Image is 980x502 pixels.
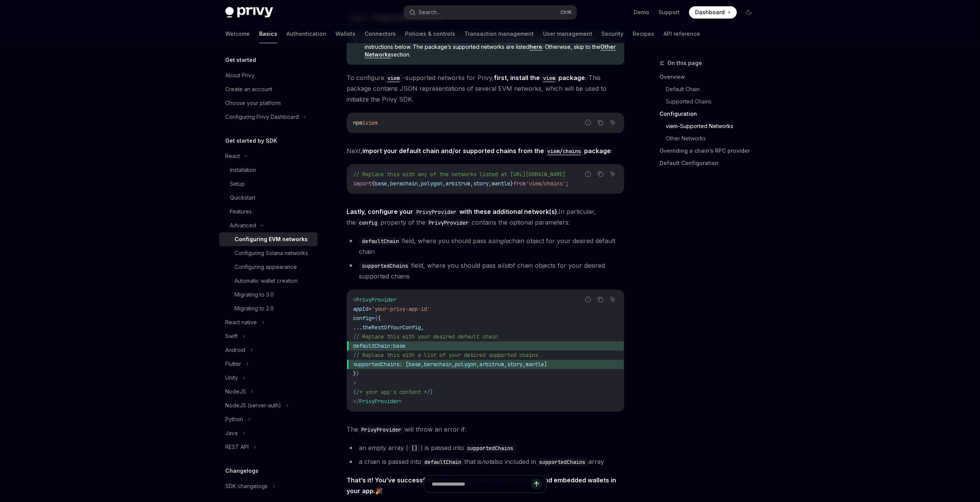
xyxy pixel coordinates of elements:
span: , [442,180,446,187]
a: Basics [259,25,277,43]
button: Ask AI [608,169,618,179]
div: Migrating to 3.0 [235,290,274,299]
code: supportedChains [359,262,411,270]
button: Report incorrect code [583,117,593,127]
span: 'your-privy-app-id' [372,305,430,312]
span: /* your app's content */ [356,389,430,395]
button: Search...CtrlK [404,5,576,19]
span: defaultChain: [353,342,393,349]
span: > [399,398,402,405]
span: </ [353,398,359,405]
div: NodeJS [225,387,246,396]
span: } [353,370,356,377]
span: In particular, the property of the contains the optional parameters: [347,206,624,228]
div: Flutter [225,359,241,369]
h5: Get started [225,55,256,65]
span: // Replace this with a list of your desired supported chains [353,352,538,359]
strong: Lastly, configure your with these additional network(s). [347,208,559,215]
code: supportedChains [464,444,516,452]
a: Installation [219,163,318,177]
a: Configuring appearance [219,260,318,274]
code: PrivyProvider [358,425,404,434]
h5: Changelogs [225,466,258,475]
a: Policies & controls [405,25,455,43]
a: Features [219,205,318,218]
a: Choose your platform [219,96,318,110]
span: viem [365,119,378,126]
span: { [372,180,375,187]
a: Welcome [225,25,250,43]
a: Support [658,8,680,16]
div: Automatic wallet creation [235,276,298,285]
div: Choose your platform [225,98,281,108]
a: Migrating to 2.0 [219,302,318,315]
li: an empty array ( ) is passed into [347,442,624,453]
button: Report incorrect code [583,294,593,304]
code: [] [408,444,420,452]
span: story [507,361,523,368]
span: theRestOfYourConfig [362,324,421,331]
li: field, where you should pass a chain object for your desired default chain [347,235,624,257]
span: berachain [424,361,452,368]
a: Supported Chains [666,95,761,108]
span: < [353,296,356,303]
span: ] [544,361,547,368]
span: > [353,379,356,386]
div: Search... [419,8,440,17]
span: story [473,180,489,187]
code: viem [540,74,558,82]
span: base [393,342,405,349]
a: Automatic wallet creation [219,274,318,288]
div: Installation [230,165,256,175]
a: Default Chain [666,83,761,95]
a: User management [543,25,592,43]
span: , [418,180,421,187]
div: Configuring Solana networks [235,248,308,258]
span: { [378,315,381,322]
span: npm [353,119,362,126]
span: ... [353,324,362,331]
span: // Replace this with any of the networks listed at [URL][DOMAIN_NAME] [353,171,566,178]
em: single [492,237,509,245]
span: , [523,361,526,368]
a: Configuring EVM networks [219,232,318,246]
span: polygon [421,180,442,187]
a: Other Networks [666,132,761,145]
div: Configuring Privy Dashboard [225,112,299,122]
span: Next, : [347,145,624,156]
span: } [430,389,433,395]
a: viem/chains [544,147,584,155]
em: not [482,458,491,465]
span: The will throw an error if: [347,424,624,435]
span: If your desired EVM network is supported by the package, continue with the instructions below. Th... [365,35,616,58]
button: Copy the contents from the code block [595,294,605,304]
div: Configuring EVM networks [235,235,308,244]
code: PrivyProvider [426,218,472,227]
span: appId [353,305,369,312]
a: Dashboard [689,6,737,18]
a: API reference [663,25,700,43]
span: , [504,361,507,368]
div: Setup [230,179,245,188]
code: viem [384,74,403,82]
span: base [375,180,387,187]
div: Advanced [230,221,256,230]
div: Features [230,207,252,216]
code: PrivyProvider [413,208,459,216]
a: Overriding a chain’s RPC provider [660,145,761,157]
a: Configuration [660,108,761,120]
span: mantle [526,361,544,368]
em: list [501,262,509,269]
span: , [489,180,492,187]
button: Copy the contents from the code block [595,169,605,179]
span: = [369,305,372,312]
code: defaultChain [421,458,464,466]
span: mantle [492,180,510,187]
a: Quickstart [219,191,318,205]
a: Security [601,25,623,43]
span: , [421,361,424,368]
span: import [353,180,372,187]
span: from [513,180,526,187]
span: , [476,361,479,368]
div: SDK changelogs [225,482,268,491]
